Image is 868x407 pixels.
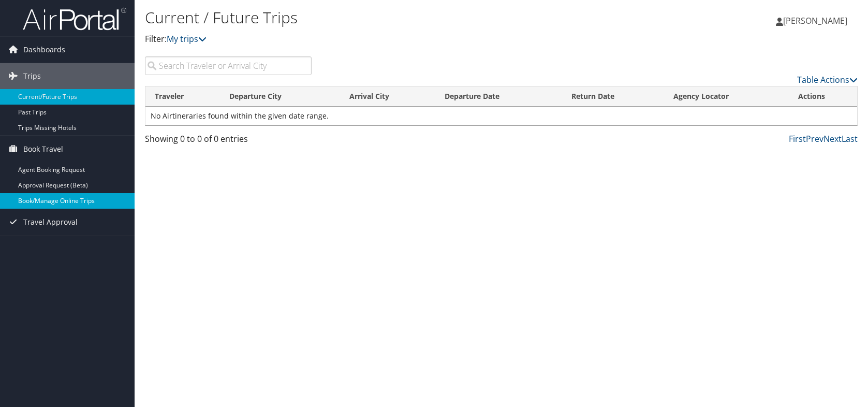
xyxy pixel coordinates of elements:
[842,133,858,144] a: Last
[23,136,63,162] span: Book Travel
[23,7,126,31] img: airportal-logo.png
[664,86,789,107] th: Agency Locator: activate to sort column ascending
[23,37,65,63] span: Dashboards
[23,209,78,235] span: Travel Approval
[220,86,341,107] th: Departure City: activate to sort column ascending
[806,133,823,144] a: Prev
[145,56,312,75] input: Search Traveler or Arrival City
[783,15,847,26] span: [PERSON_NAME]
[562,86,664,107] th: Return Date: activate to sort column ascending
[340,86,435,107] th: Arrival City: activate to sort column ascending
[145,133,312,150] div: Showing 0 to 0 of 0 entries
[789,133,806,144] a: First
[776,5,858,36] a: [PERSON_NAME]
[145,33,620,46] p: Filter:
[145,86,220,107] th: Traveler: activate to sort column ascending
[167,33,207,45] a: My trips
[145,7,620,28] h1: Current / Future Trips
[797,74,858,85] a: Table Actions
[23,63,41,89] span: Trips
[145,107,857,125] td: No Airtineraries found within the given date range.
[823,133,842,144] a: Next
[435,86,562,107] th: Departure Date: activate to sort column descending
[789,86,857,107] th: Actions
